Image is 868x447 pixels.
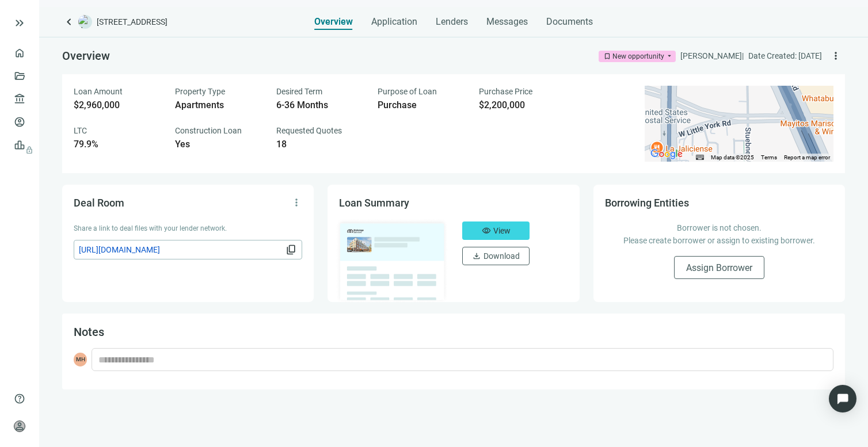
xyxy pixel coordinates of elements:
[74,224,227,232] span: Share a link to deal files with your lender network.
[748,49,822,62] div: Date Created: [DATE]
[603,52,611,60] span: bookmark
[175,126,242,135] span: Construction Loan
[276,126,342,135] span: Requested Quotes
[276,100,364,111] div: 6-36 Months
[371,16,417,28] span: Application
[482,226,491,235] span: visibility
[74,325,104,339] span: Notes
[829,385,856,412] div: Open Intercom Messenger
[74,353,87,366] span: MH
[784,154,830,161] a: Report a map error
[711,154,754,161] span: Map data ©2025
[62,15,76,29] a: keyboard_arrow_left
[680,49,744,62] div: [PERSON_NAME] |
[314,16,353,28] span: Overview
[830,50,842,62] span: more_vert
[74,87,123,96] span: Loan Amount
[74,126,87,135] span: LTC
[74,100,161,111] div: $2,960,000
[648,147,686,162] img: Google
[13,16,26,30] button: keyboard_double_arrow_right
[276,139,364,150] div: 18
[336,218,448,303] img: dealOverviewImg
[616,234,822,247] p: Please create borrower or assign to existing borrower.
[175,100,262,111] div: Apartments
[472,251,481,261] span: download
[287,193,306,212] button: more_vert
[479,87,532,96] span: Purchase Price
[175,87,225,96] span: Property Type
[462,247,530,265] button: downloadDownload
[378,100,465,111] div: Purchase
[546,16,593,28] span: Documents
[493,226,511,235] span: View
[462,221,530,240] button: visibilityView
[484,251,520,261] span: Download
[285,244,297,255] span: content_copy
[686,262,752,273] span: Assign Borrower
[79,243,283,256] span: [URL][DOMAIN_NAME]
[78,15,92,29] img: deal-logo
[696,154,704,162] button: Keyboard shortcuts
[612,51,664,62] div: New opportunity
[486,16,528,27] span: Messages
[436,16,468,28] span: Lenders
[378,87,437,96] span: Purpose of Loan
[291,197,302,208] span: more_vert
[74,197,124,209] span: Deal Room
[761,154,777,161] a: Terms (opens in new tab)
[74,139,161,150] div: 79.9%
[276,87,322,96] span: Desired Term
[827,47,845,65] button: more_vert
[62,49,110,63] span: Overview
[479,100,566,111] div: $2,200,000
[175,139,262,150] div: Yes
[616,221,822,234] p: Borrower is not chosen.
[14,393,25,404] span: help
[674,256,764,279] button: Assign Borrower
[648,147,686,162] a: Open this area in Google Maps (opens a new window)
[14,421,25,432] span: person
[605,197,689,209] span: Borrowing Entities
[97,16,167,28] span: [STREET_ADDRESS]
[339,197,409,209] span: Loan Summary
